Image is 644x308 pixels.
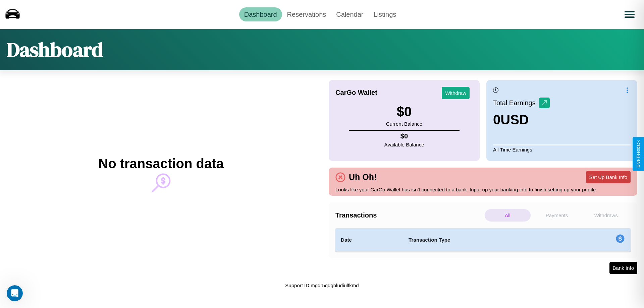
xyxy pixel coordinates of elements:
[386,104,422,119] h3: $ 0
[442,87,470,99] button: Withdraw
[331,7,368,21] a: Calendar
[368,7,401,21] a: Listings
[98,156,223,171] h2: No transaction data
[485,209,531,222] p: All
[384,132,424,140] h4: $ 0
[282,7,331,21] a: Reservations
[335,185,631,194] p: Looks like your CarGo Wallet has isn't connected to a bank. Input up your banking info to finish ...
[285,281,359,290] p: Support ID: mgdr5qdgbludiulfkmd
[341,236,398,244] h4: Date
[493,145,631,154] p: All Time Earnings
[636,140,641,168] div: Give Feedback
[335,228,631,252] table: simple table
[386,119,422,128] p: Current Balance
[345,172,380,182] h4: Uh Oh!
[409,236,561,244] h4: Transaction Type
[384,140,424,149] p: Available Balance
[335,211,483,219] h4: Transactions
[7,36,103,63] h1: Dashboard
[7,285,23,301] iframe: Intercom live chat
[620,5,639,24] button: Open menu
[609,262,637,274] button: Bank Info
[534,209,580,222] p: Payments
[583,209,629,222] p: Withdraws
[493,97,539,109] p: Total Earnings
[586,171,631,183] button: Set Up Bank Info
[335,89,377,97] h4: CarGo Wallet
[239,7,282,21] a: Dashboard
[493,112,550,127] h3: 0 USD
